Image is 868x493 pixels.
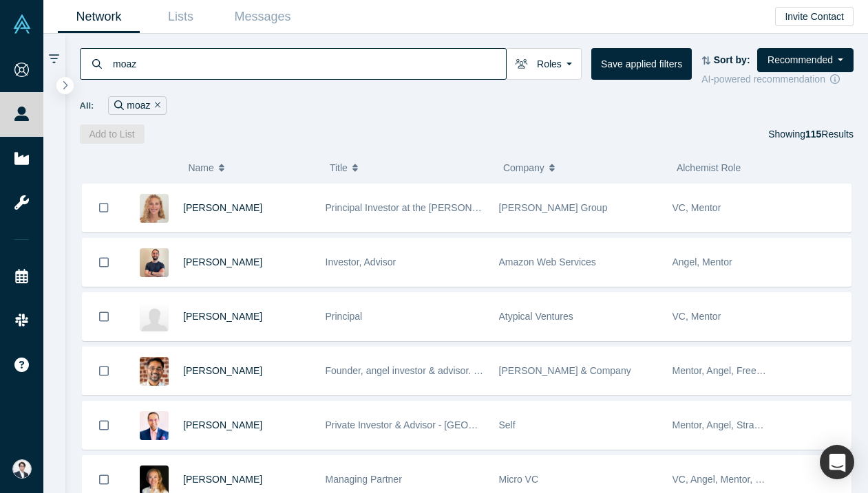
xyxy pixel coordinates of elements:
button: Save applied filters [591,48,692,80]
span: Self [499,419,516,430]
img: Megan Cain's Profile Image [140,194,169,223]
a: [PERSON_NAME] [183,311,262,322]
button: Bookmark [83,293,125,340]
span: Founder, angel investor & advisor. Recovering corporate executive. [326,365,612,376]
a: [PERSON_NAME] [183,365,262,376]
a: Messages [222,1,304,33]
span: Mentor, Angel, Freelancer / Consultant, VC [673,365,856,376]
span: Company [503,153,544,182]
span: Alchemist Role [677,162,741,173]
button: Title [330,153,489,182]
img: Nikhil Raj's Profile Image [140,357,169,386]
button: Bookmark [83,347,125,395]
button: Remove Filter [151,98,161,113]
span: VC, Mentor [673,311,721,322]
button: Roles [506,48,582,80]
span: Private Investor & Advisor - [GEOGRAPHIC_DATA] (VC / [GEOGRAPHIC_DATA]) [326,419,676,430]
img: Eisuke Shimizu's Account [12,459,32,479]
a: [PERSON_NAME] [183,419,262,430]
button: Bookmark [83,239,125,286]
strong: Sort by: [714,54,750,65]
span: All: [80,99,94,113]
button: Name [188,153,315,182]
span: Principal [326,311,363,322]
span: Results [805,129,854,140]
span: Name [188,153,213,182]
button: Recommended [757,48,854,72]
input: Search by name, title, company, summary, expertise, investment criteria or topics of focus [112,47,506,80]
span: Amazon Web Services [499,256,596,267]
a: [PERSON_NAME] [183,474,262,485]
span: Principal Investor at the [PERSON_NAME] Group [326,202,538,213]
a: [PERSON_NAME] [183,256,262,267]
a: Lists [140,1,222,33]
button: Add to List [80,124,145,144]
button: Bookmark [83,184,125,232]
span: Managing Partner [326,474,402,485]
span: Title [330,153,348,182]
button: Company [503,153,662,182]
a: [PERSON_NAME] [183,202,262,213]
span: VC, Mentor [673,202,721,213]
div: AI-powered recommendation [701,72,854,87]
span: VC, Angel, Mentor, Channel Partner [673,474,826,485]
strong: 115 [805,129,821,140]
button: Bookmark [83,402,125,449]
span: Angel, Mentor [673,256,732,267]
span: Investor, Advisor [326,256,396,267]
span: Atypical Ventures [499,311,573,322]
span: [PERSON_NAME] & Company [499,365,631,376]
a: Network [58,1,140,33]
span: [PERSON_NAME] Group [499,202,608,213]
img: Lili Rogowsky's Profile Image [140,303,169,331]
div: Showing [768,124,854,144]
img: Ario Keshani's Profile Image [140,248,169,277]
img: Alchemist Vault Logo [12,14,32,34]
div: moaz [108,96,167,115]
span: Micro VC [499,474,539,485]
button: Invite Contact [775,7,854,26]
img: Pranav Bhuta's Profile Image [140,411,169,440]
